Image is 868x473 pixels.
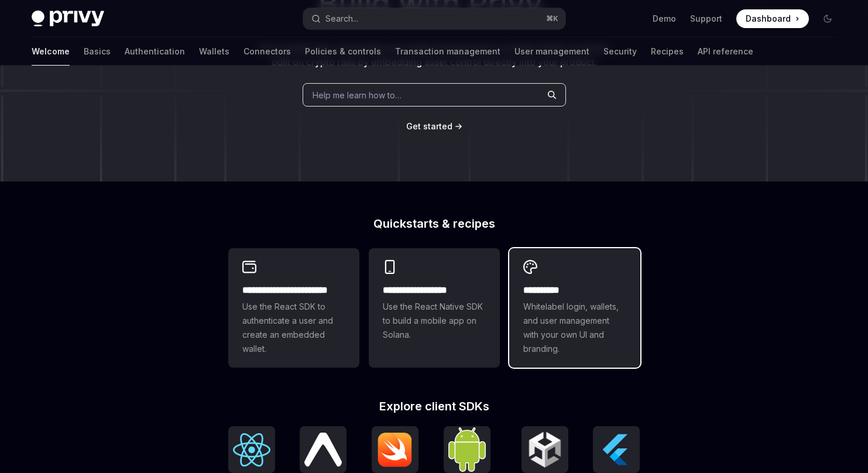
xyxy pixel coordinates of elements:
[325,12,358,26] div: Search...
[406,121,452,131] span: Get started
[653,13,676,25] a: Demo
[305,37,381,66] a: Policies & controls
[603,37,637,66] a: Security
[304,433,342,466] img: React Native
[514,37,589,66] a: User management
[651,37,684,66] a: Recipes
[698,37,753,66] a: API reference
[690,13,722,25] a: Support
[383,300,486,342] span: Use the React Native SDK to build a mobile app on Solana.
[736,9,809,28] a: Dashboard
[233,433,270,467] img: React
[546,14,558,23] span: ⌘ K
[746,13,791,25] span: Dashboard
[32,37,70,66] a: Welcome
[313,89,402,101] span: Help me learn how to…
[369,248,500,368] a: **** **** **** ***Use the React Native SDK to build a mobile app on Solana.
[395,37,500,66] a: Transaction management
[242,300,345,356] span: Use the React SDK to authenticate a user and create an embedded wallet.
[84,37,111,66] a: Basics
[818,9,837,28] button: Toggle dark mode
[32,11,104,27] img: dark logo
[598,431,635,468] img: Flutter
[199,37,229,66] a: Wallets
[228,400,640,412] h2: Explore client SDKs
[243,37,291,66] a: Connectors
[303,8,565,29] button: Open search
[523,300,626,356] span: Whitelabel login, wallets, and user management with your own UI and branding.
[526,431,564,468] img: Unity
[376,432,414,467] img: iOS (Swift)
[406,121,452,132] a: Get started
[228,218,640,229] h2: Quickstarts & recipes
[509,248,640,368] a: **** *****Whitelabel login, wallets, and user management with your own UI and branding.
[448,427,486,471] img: Android (Kotlin)
[125,37,185,66] a: Authentication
